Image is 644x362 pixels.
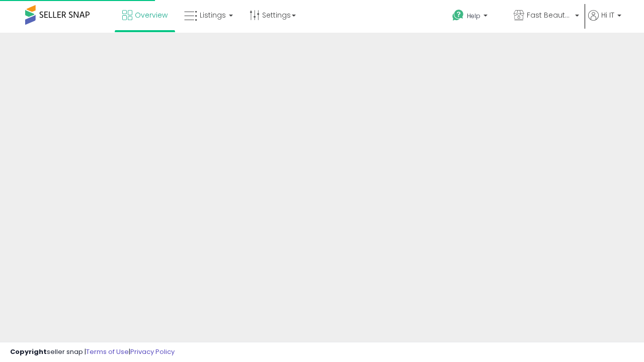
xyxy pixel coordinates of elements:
i: Get Help [452,9,464,22]
a: Help [444,2,505,33]
a: Terms of Use [86,347,129,356]
div: seller snap | | [10,347,175,357]
span: Listings [200,10,226,20]
span: Help [467,12,480,20]
a: Hi IT [588,10,621,33]
a: Privacy Policy [130,347,175,356]
span: Fast Beauty ([GEOGRAPHIC_DATA]) [527,10,572,20]
span: Overview [135,10,168,20]
strong: Copyright [10,347,47,356]
span: Hi IT [601,10,614,20]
